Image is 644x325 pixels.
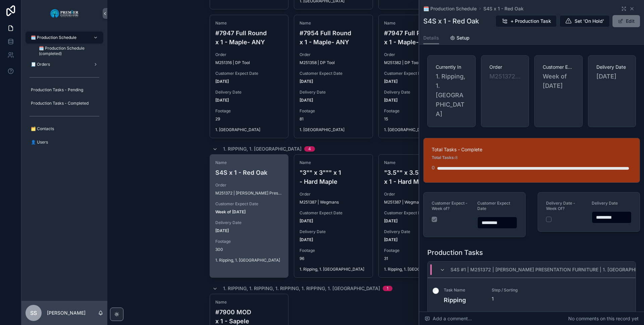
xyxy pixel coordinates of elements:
[47,310,86,316] p: [PERSON_NAME]
[300,79,313,84] strong: [DATE]
[384,248,452,253] span: Footage
[215,258,283,263] span: 1. Ripping, 1. [GEOGRAPHIC_DATA]
[384,168,452,186] h4: "3.5"" x 3.5""" x 1 - Hard Maple
[215,127,283,132] span: 1. [GEOGRAPHIC_DATA]
[384,267,452,272] span: 1. Ripping, 1. [GEOGRAPHIC_DATA]
[215,29,283,47] h4: #7947 Full Round x 1 - Maple- ANY
[432,201,468,211] span: Customer Expect - Week of?
[215,160,283,165] span: Name
[300,98,313,103] strong: [DATE]
[612,15,640,27] button: Edit
[215,247,283,252] span: 300
[511,18,551,24] span: + Production Task
[215,201,283,207] span: Customer Expect Date
[215,116,283,122] span: 29
[387,286,388,291] div: 1
[50,8,79,19] img: App logo
[31,62,50,67] span: 🧾 Orders
[543,72,574,91] span: Week of [DATE]
[384,229,452,234] span: Delivery Date
[378,15,458,138] a: Name#7947 Full Round x 1 - Maple- ANYOrderM251382 | DP ToolCustomer Expect Date[DATE]Delivery Dat...
[215,98,229,103] strong: [DATE]
[300,200,339,205] span: M251387 | Wegmans
[300,20,367,26] span: Name
[300,218,313,223] strong: [DATE]
[25,84,103,96] a: Production Tasks - Pending
[592,201,618,206] span: Delivery Date
[432,155,455,160] strong: Total Tasks:
[215,79,229,84] strong: [DATE]
[423,32,439,45] a: Details
[596,72,628,81] span: [DATE]
[215,168,283,177] h4: S4S x 1 - Red Oak
[215,90,283,95] span: Delivery Date
[300,256,367,261] span: 96
[384,256,452,261] span: 31
[436,72,467,119] span: 1. Ripping, 1. [GEOGRAPHIC_DATA]
[215,191,283,196] span: M251372 | [PERSON_NAME] Presentation Furniture
[300,160,367,165] span: Name
[384,237,397,242] strong: [DATE]
[31,35,76,40] span: 🗓️ Production Schedule
[423,5,477,12] a: 🗓️ Production Schedule
[300,237,313,242] strong: [DATE]
[300,127,367,132] span: 1. [GEOGRAPHIC_DATA]
[450,32,470,45] a: Setup
[215,182,283,188] span: Order
[34,45,103,57] a: 🗓️ Production Schedule (completed)
[25,97,103,109] a: Production Tasks - Completed
[25,58,103,70] a: 🧾 Orders
[308,146,311,152] div: 4
[300,29,367,47] h4: #7954 Full Round x 1 - Maple- ANY
[495,15,557,27] button: + Production Task
[384,192,452,197] span: Order
[294,15,373,138] a: Name#7954 Full Round x 1 - Maple- ANYOrderM251358 | DP ToolCustomer Expect Date[DATE]Delivery Dat...
[559,15,610,27] button: Set 'On Hold'
[489,64,521,70] span: Order
[31,101,89,106] span: Production Tasks - Completed
[423,35,439,41] span: Details
[223,146,302,152] span: 1. Ripping, 1. [GEOGRAPHIC_DATA]
[384,20,452,26] span: Name
[384,127,452,132] span: 1. [GEOGRAPHIC_DATA]
[384,200,423,205] span: M251387 | Wegmans
[428,278,636,314] a: Task NameRippingStep / Sorting1
[546,201,575,211] span: Delivery Date - Week Of?
[489,72,521,81] a: M251372 | [PERSON_NAME] Presentation Furniture
[384,210,452,216] span: Customer Expect Date
[436,64,467,70] span: Currently In
[300,108,367,114] span: Footage
[215,52,283,57] span: Order
[427,248,483,257] h1: Production Tasks
[215,300,283,305] span: Name
[384,52,452,57] span: Order
[300,248,367,253] span: Footage
[384,79,397,84] strong: [DATE]
[300,52,367,57] span: Order
[575,18,604,24] span: Set 'On Hold'
[300,210,367,216] span: Customer Expect Date
[300,267,367,272] span: 1. Ripping, 1. [GEOGRAPHIC_DATA]
[425,315,472,322] span: Add a comment...
[215,209,246,214] strong: Week of [DATE]
[483,5,524,12] a: S4S x 1 - Red Oak
[543,64,574,70] span: Customer Expect
[25,136,103,148] a: 👤 Users
[300,60,335,65] span: M251358 | DP Tool
[294,154,373,278] a: Name"3"" x 3""" x 1 - Hard MapleOrderM251387 | WegmansCustomer Expect Date[DATE]Delivery Date[DAT...
[215,20,283,26] span: Name
[215,228,229,233] strong: [DATE]
[384,160,452,165] span: Name
[432,161,435,174] div: 0
[384,90,452,95] span: Delivery Date
[21,27,107,157] div: scrollable content
[384,60,419,65] span: M251382 | DP Tool
[25,32,103,44] a: 🗓️ Production Schedule
[215,71,283,76] span: Customer Expect Date
[378,154,458,278] a: Name"3.5"" x 3.5""" x 1 - Hard MapleOrderM251387 | WegmansCustomer Expect Date[DATE]Delivery Date...
[492,295,532,302] span: 1
[31,126,54,131] span: 🗂️ Contacts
